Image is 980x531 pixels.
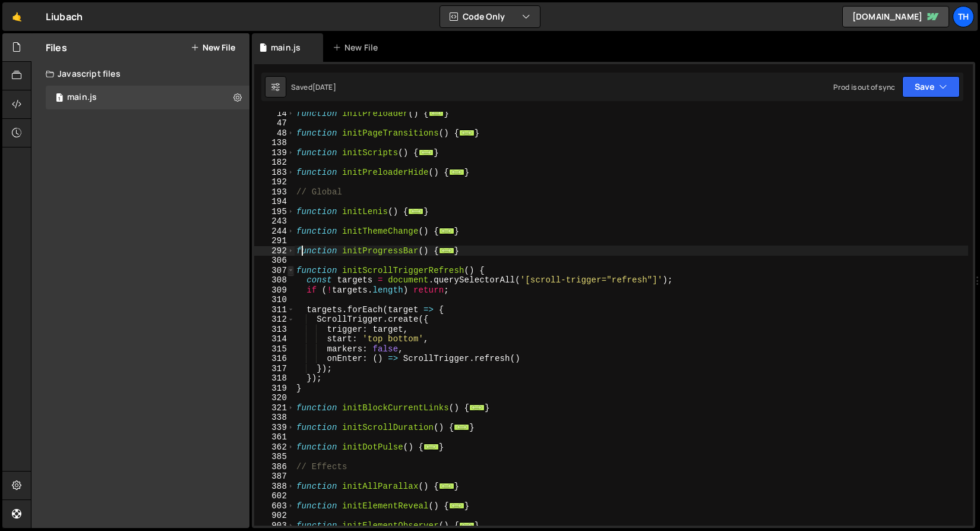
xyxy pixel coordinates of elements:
div: 317 [254,364,295,374]
div: 386 [254,462,295,472]
div: 292 [254,246,295,256]
div: 361 [254,432,295,442]
a: Th [953,6,974,27]
span: ... [409,208,424,214]
div: New File [333,42,382,54]
div: 309 [254,285,295,296]
div: 291 [254,236,295,246]
div: 182 [254,158,295,168]
span: ... [423,443,439,450]
div: 385 [254,452,295,462]
div: 314 [254,334,295,344]
div: Liubach [46,10,83,24]
span: ... [449,168,464,175]
div: 903 [254,521,295,531]
div: 311 [254,305,295,315]
span: ... [459,521,475,528]
a: [DOMAIN_NAME] [842,6,949,27]
span: 1 [56,94,63,103]
span: ... [429,109,444,116]
div: 362 [254,442,295,453]
div: main.js [67,92,97,103]
span: ... [419,149,434,155]
span: ... [454,423,470,430]
div: 338 [254,413,295,423]
span: ... [439,227,454,234]
button: New File [191,43,235,52]
div: 387 [254,472,295,482]
div: 306 [254,256,295,266]
span: ... [439,247,454,253]
div: 16256/43835.js [46,86,249,109]
button: Code Only [440,6,540,27]
span: ... [449,502,464,508]
div: 14 [254,109,295,119]
div: 316 [254,354,295,364]
div: 195 [254,207,295,217]
div: 138 [254,138,295,148]
div: [DATE] [312,82,336,92]
div: 321 [254,403,295,413]
div: 319 [254,384,295,394]
div: 315 [254,344,295,354]
span: ... [459,129,475,136]
div: 243 [254,216,295,227]
div: 318 [254,373,295,384]
div: 902 [254,511,295,521]
div: 312 [254,315,295,325]
div: 339 [254,423,295,433]
div: 388 [254,482,295,492]
div: Prod is out of sync [833,82,895,92]
div: 183 [254,168,295,178]
div: 307 [254,266,295,276]
div: 244 [254,227,295,237]
div: 193 [254,187,295,197]
div: 603 [254,501,295,511]
a: 🤙 [2,2,31,31]
div: 47 [254,118,295,128]
div: 310 [254,295,295,305]
span: ... [469,404,485,410]
div: 139 [254,148,295,158]
div: Javascript files [31,62,249,86]
div: 313 [254,325,295,335]
h2: Files [46,41,67,54]
div: 192 [254,177,295,187]
div: 194 [254,197,295,207]
button: Save [902,76,960,98]
div: Saved [291,82,336,92]
div: 602 [254,491,295,501]
div: 308 [254,275,295,285]
span: ... [439,482,454,489]
div: 48 [254,128,295,139]
div: 320 [254,393,295,403]
div: main.js [271,42,301,54]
